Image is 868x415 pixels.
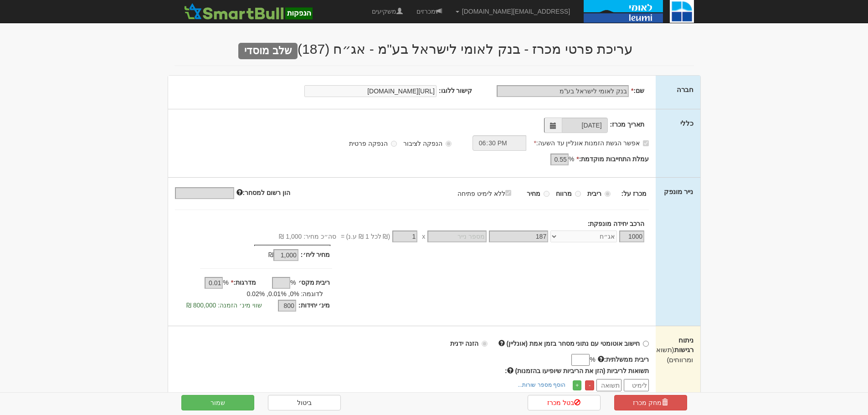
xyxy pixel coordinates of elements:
[528,395,601,410] a: בטל מכרז
[515,367,649,374] span: תשואות לריביות (הזן את הריביות שיופיעו בהזמנות)
[181,395,254,410] button: שמור
[392,231,417,242] input: מחיר *
[230,250,301,261] div: ₪
[664,187,693,196] label: נייר מונפק
[643,140,649,146] input: אפשר הגשת הזמנות אונליין עד השעה:*
[446,141,452,147] input: הנפקה לציבור
[450,340,478,347] strong: הזנה ידנית
[610,120,645,129] label: תאריך מכרז:
[631,86,644,95] label: שם:
[505,366,649,375] label: :
[598,355,649,364] label: ריבית ממשלתית:
[527,190,540,197] strong: מחיר
[186,302,262,309] span: שווי מינ׳ הזמנה: 800,000 ₪
[391,141,397,147] input: הנפקה פרטית
[677,85,693,94] label: חברה
[680,118,693,128] label: כללי
[247,290,323,297] span: לדוגמה: 0%, 0.01%, 0.02%
[482,341,488,347] input: הזנה ידנית
[621,190,647,197] strong: מכרז על:
[605,191,611,197] input: ריבית
[650,346,693,363] span: (תשואות ומרווחים)
[427,231,487,242] input: מספר נייר
[422,232,425,241] span: x
[590,355,595,364] span: %
[223,278,228,287] span: %
[298,278,330,287] label: ריבית מקס׳
[569,154,574,164] span: %
[507,340,640,347] strong: חישוב אוטומטי עם נתוני מסחר בזמן אמת (אונליין)
[573,380,581,390] a: +
[587,190,601,197] strong: ריבית
[588,220,644,227] strong: הרכב יחידה מונפקת:
[181,2,315,20] img: SmartBull Logo
[279,232,336,241] span: סה״כ מחיר: 1,000 ₪
[505,190,511,196] input: ללא לימיט פתיחה
[231,278,256,287] label: מדרגות:
[556,190,572,197] strong: מרווח
[439,86,473,95] label: קישור ללוגו:
[290,278,296,287] span: %
[403,139,452,148] label: הנפקה לציבור
[175,41,694,56] h2: עריכת פרטי מכרז - בנק לאומי לישראל בע"מ - אג״ח (187)
[585,380,594,390] a: -
[575,191,581,197] input: מרווח
[238,43,298,59] span: שלב מוסדי
[534,138,649,148] label: אפשר הגשת הזמנות אונליין עד השעה:
[624,379,649,391] input: לימיט
[344,232,390,241] span: (₪ לכל 1 ₪ ע.נ)
[576,154,649,164] label: עמלת התחייבות מוקדמת:
[301,250,330,259] label: מחיר ליח׳:
[614,395,687,410] a: מחק מכרז
[268,395,341,410] a: ביטול
[663,335,693,364] label: ניתוח רגישות
[341,232,344,241] span: =
[489,231,548,242] input: שם הסדרה *
[596,379,621,391] input: תשואה
[349,139,397,148] label: הנפקה פרטית
[236,188,290,197] label: הון רשום למסחר:
[544,191,550,197] input: מחיר
[619,231,644,242] input: כמות
[643,341,649,347] input: חישוב אוטומטי עם נתוני מסחר בזמן אמת (אונליין)
[515,380,568,390] a: הוסף מספר שורות...
[457,188,520,198] label: ללא לימיט פתיחה
[298,301,330,310] label: מינ׳ יחידות:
